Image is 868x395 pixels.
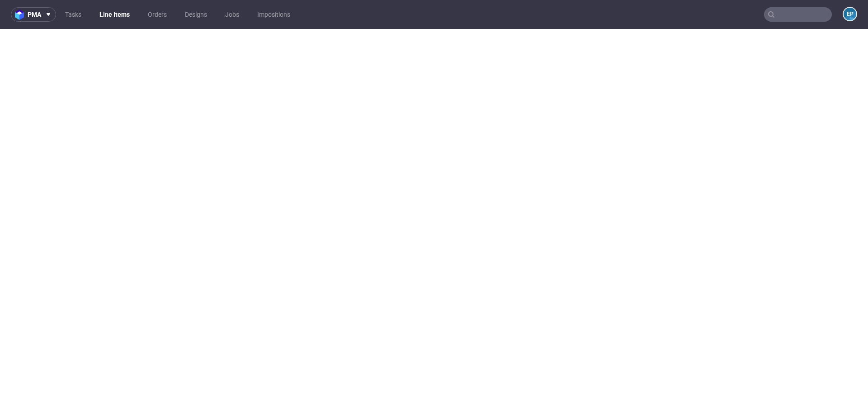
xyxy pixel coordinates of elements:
a: Designs [179,7,212,22]
a: Impositions [252,7,296,22]
a: Orders [142,7,172,22]
button: pma [11,7,56,22]
a: Jobs [220,7,245,22]
img: logo [15,10,28,20]
a: Line Items [94,7,135,22]
span: pma [28,11,41,18]
a: Tasks [60,7,87,22]
figcaption: EP [844,8,856,20]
